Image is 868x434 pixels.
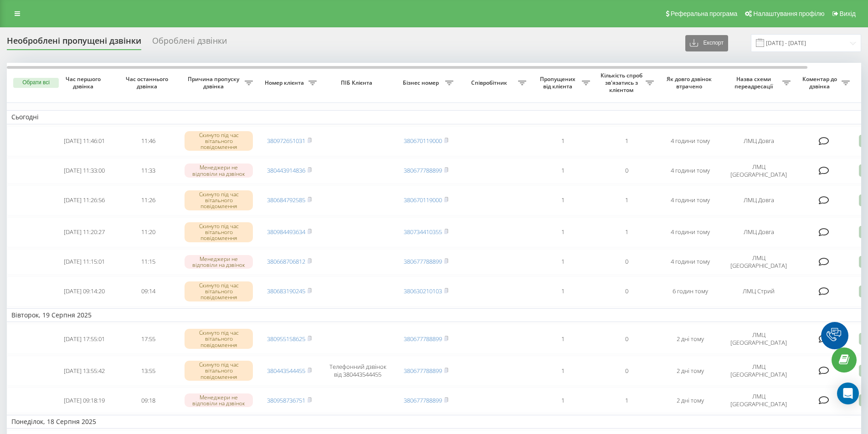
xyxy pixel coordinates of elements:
span: Як довго дзвінок втрачено [666,76,715,90]
td: 2 дні тому [658,356,722,386]
span: Час першого дзвінка [60,76,109,90]
div: Скинуто під час вітального повідомлення [185,131,253,151]
a: 380972651031 [267,137,305,145]
td: [DATE] 11:20:27 [52,217,116,247]
a: 380683190245 [267,287,305,295]
span: Бізнес номер [399,79,445,87]
td: 11:15 [116,249,180,275]
div: Open Intercom Messenger [837,383,859,404]
td: 09:14 [116,276,180,306]
a: 380668706812 [267,257,305,266]
td: 1 [531,356,595,386]
span: Час останнього дзвінка [123,76,173,90]
td: 11:33 [116,158,180,184]
td: 11:26 [116,185,180,215]
div: Скинуто під час вітального повідомлення [185,329,253,349]
td: 11:20 [116,217,180,247]
td: 0 [595,249,658,275]
td: 4 години тому [658,158,722,184]
div: Необроблені пропущені дзвінки [7,36,141,50]
td: [DATE] 17:55:01 [52,324,116,354]
button: Експорт [685,35,728,51]
span: Пропущених від клієнта [535,76,582,90]
div: Скинуто під час вітального повідомлення [185,361,253,381]
span: Налаштування профілю [753,10,824,17]
div: Скинуто під час вітального повідомлення [185,222,253,242]
td: 1 [531,276,595,306]
span: Коментар до дзвінка [800,76,842,90]
td: 1 [531,158,595,184]
td: ЛМЦ Стрий [722,276,795,306]
div: Скинуто під час вітального повідомлення [185,281,253,301]
td: ЛМЦ [GEOGRAPHIC_DATA] [722,158,795,184]
div: Менеджери не відповіли на дзвінок [185,393,253,407]
span: Номер клієнта [262,79,308,87]
td: ЛМЦ Довга [722,126,795,156]
td: [DATE] 11:15:01 [52,249,116,275]
div: Скинуто під час вітального повідомлення [185,190,253,210]
a: 380684792585 [267,196,305,204]
span: Назва схеми переадресації [727,76,782,90]
span: ПІБ Клієнта [329,79,386,87]
td: 1 [531,217,595,247]
td: 1 [595,388,658,413]
td: 4 години тому [658,126,722,156]
td: ЛМЦ [GEOGRAPHIC_DATA] [722,324,795,354]
a: 380670119000 [404,137,442,145]
td: 1 [531,249,595,275]
td: [DATE] 09:18:19 [52,388,116,413]
td: 17:55 [116,324,180,354]
td: 6 годин тому [658,276,722,306]
td: 0 [595,324,658,354]
td: ЛМЦ Довга [722,217,795,247]
td: 0 [595,158,658,184]
button: Обрати всі [13,78,59,88]
td: [DATE] 11:46:01 [52,126,116,156]
div: Менеджери не відповіли на дзвінок [185,163,253,177]
span: Реферальна програма [671,10,738,17]
td: 1 [595,217,658,247]
td: 2 дні тому [658,388,722,413]
td: 13:55 [116,356,180,386]
td: 1 [531,324,595,354]
a: 380677788899 [404,257,442,266]
td: 09:18 [116,388,180,413]
td: 1 [531,126,595,156]
td: ЛМЦ [GEOGRAPHIC_DATA] [722,388,795,413]
a: 380734410355 [404,228,442,236]
td: 4 години тому [658,249,722,275]
td: 2 дні тому [658,324,722,354]
span: Кількість спроб зв'язатись з клієнтом [599,72,646,93]
a: 380443544455 [267,367,305,375]
td: ЛМЦ [GEOGRAPHIC_DATA] [722,249,795,275]
span: Причина пропуску дзвінка [185,76,245,90]
td: [DATE] 09:14:20 [52,276,116,306]
span: Вихід [840,10,856,17]
div: Оброблені дзвінки [152,36,227,50]
a: 380955158625 [267,335,305,343]
td: 4 години тому [658,217,722,247]
td: 4 години тому [658,185,722,215]
td: 1 [531,388,595,413]
a: 380443914836 [267,166,305,174]
a: 380677788899 [404,335,442,343]
a: 380984493634 [267,228,305,236]
a: 380677788899 [404,166,442,174]
td: ЛМЦ [GEOGRAPHIC_DATA] [722,356,795,386]
td: 1 [531,185,595,215]
td: Телефонний дзвінок від 380443544455 [321,356,394,386]
a: 380958736751 [267,396,305,404]
td: 1 [595,185,658,215]
span: Співробітник [462,79,518,87]
td: 1 [595,126,658,156]
td: [DATE] 11:26:56 [52,185,116,215]
a: 380670119000 [404,196,442,204]
a: 380630210103 [404,287,442,295]
td: [DATE] 11:33:00 [52,158,116,184]
td: 11:46 [116,126,180,156]
a: 380677788899 [404,367,442,375]
div: Менеджери не відповіли на дзвінок [185,255,253,269]
td: ЛМЦ Довга [722,185,795,215]
td: 0 [595,356,658,386]
td: 0 [595,276,658,306]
